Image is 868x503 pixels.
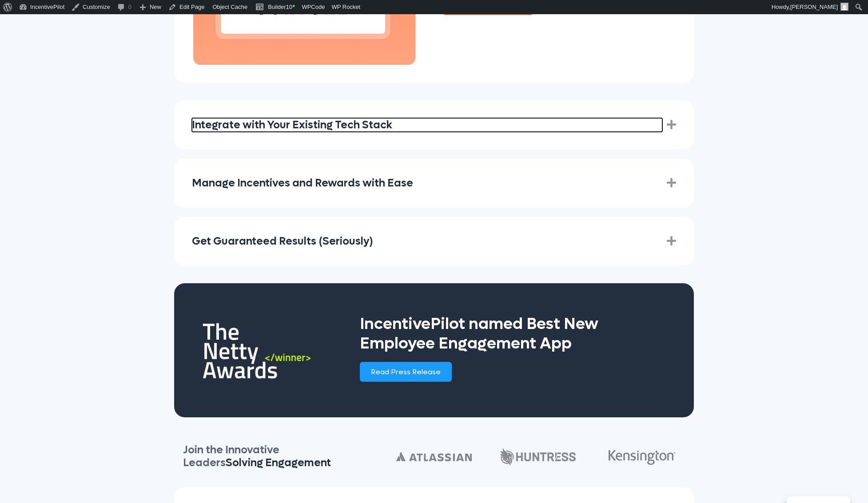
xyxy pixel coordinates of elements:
span: IncentivePilot named Best New Employee Engagement App [360,313,598,353]
i: Expand [667,118,676,131]
i: Expand [667,234,676,247]
a: Integrate with Your Existing Tech Stack [192,118,662,132]
span: Join the Innovative Leaders [183,443,331,470]
img: Netty-Winner-WG [203,321,323,379]
span: [PERSON_NAME] [790,4,838,10]
a: Read Press Release [360,362,452,382]
span: • [292,2,295,11]
a: Get Guaranteed Results (Seriously) [192,234,662,248]
img: 2560px-Atlassian-logo [396,452,472,461]
img: Kensington_PRIMARY_Logo_FINAL [609,450,675,465]
a: Manage Incentives and Rewards with Ease [192,176,662,190]
span: Solving Engagement [226,456,331,470]
span: Read Press Release [371,367,441,376]
img: c160a1f01da15ede5cb2dbb7c1e1a7f7 [500,448,576,466]
i: Expand [667,176,676,189]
